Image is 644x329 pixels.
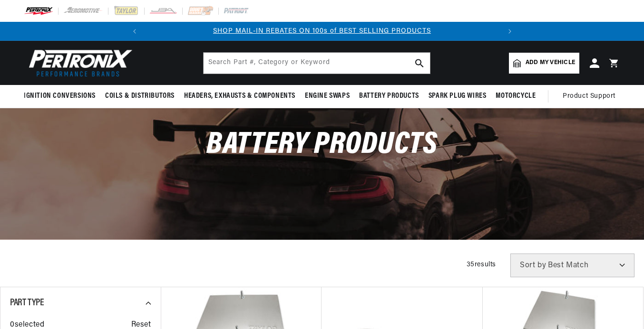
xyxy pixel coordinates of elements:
span: Part Type [10,298,44,308]
summary: Coils & Distributors [100,85,179,107]
span: Battery Products [359,91,419,101]
summary: Spark Plug Wires [424,85,491,107]
select: Sort by [510,254,634,277]
summary: Headers, Exhausts & Components [179,85,300,107]
button: Translation missing: en.sections.announcements.next_announcement [500,22,519,41]
span: Motorcycle [496,91,536,101]
span: Headers, Exhausts & Components [184,91,295,101]
summary: Engine Swaps [300,85,354,107]
button: search button [409,53,430,74]
summary: Battery Products [354,85,424,107]
button: Translation missing: en.sections.announcements.previous_announcement [125,22,144,41]
summary: Product Support [563,85,620,108]
span: Coils & Distributors [105,91,175,101]
div: 1 of 2 [144,26,500,37]
span: 35 results [467,261,496,268]
summary: Motorcycle [491,85,540,107]
summary: Ignition Conversions [24,85,100,107]
img: Pertronix [24,47,133,79]
span: Product Support [563,91,615,102]
span: Add my vehicle [526,58,575,67]
span: Spark Plug Wires [429,91,487,101]
span: Ignition Conversions [24,91,96,101]
span: Engine Swaps [305,91,350,101]
input: Search Part #, Category or Keyword [204,53,430,74]
div: Announcement [144,26,500,37]
a: SHOP MAIL-IN REBATES ON 100s of BEST SELLING PRODUCTS [213,28,431,35]
span: Sort by [520,262,546,269]
span: Battery Products [206,130,438,160]
a: Add my vehicle [509,53,579,74]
